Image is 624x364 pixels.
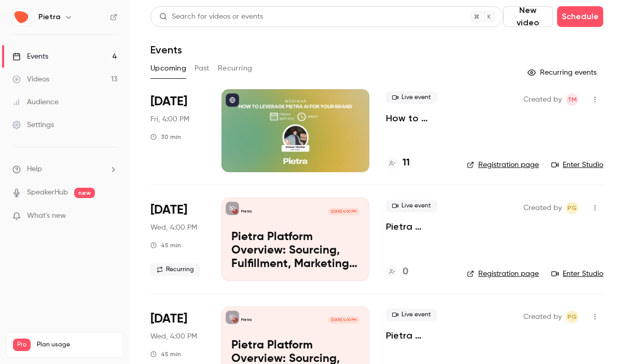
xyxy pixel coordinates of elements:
button: Schedule [557,6,603,27]
div: Audience [12,97,59,107]
button: Recurring events [523,64,603,81]
span: [DATE] [150,311,187,327]
span: Recurring [150,263,200,276]
button: Past [195,60,210,77]
p: Pietra [241,209,252,214]
a: SpeakerHub [27,187,68,198]
span: new [74,188,95,198]
h4: 0 [403,265,408,279]
h4: 11 [403,156,410,170]
button: New video [503,6,553,27]
p: Pietra [241,317,252,323]
div: Search for videos or events [159,11,263,22]
div: 45 min [150,241,181,249]
span: What's new [27,211,66,221]
div: Sep 5 Fri, 4:00 PM (America/New York) [150,89,205,172]
span: [DATE] [150,93,187,110]
div: 45 min [150,350,181,358]
a: Enter Studio [551,160,603,170]
h1: Events [150,44,182,56]
div: Events [12,51,48,62]
div: Sep 10 Wed, 4:00 PM (America/New York) [150,198,205,281]
span: Fri, 4:00 PM [150,114,189,124]
iframe: Noticeable Trigger [105,212,117,221]
a: Registration page [467,160,539,170]
div: Settings [12,120,54,130]
a: Enter Studio [551,269,603,279]
span: Pete Gilligan [566,311,578,323]
span: Tyler Merten [566,93,578,106]
button: Upcoming [150,60,186,77]
span: [DATE] [150,202,187,218]
span: Help [27,164,42,175]
button: Recurring [218,60,253,77]
span: Live event [386,91,437,104]
span: Live event [386,309,437,321]
span: PG [567,202,577,214]
div: Videos [12,74,49,85]
span: [DATE] 4:00 PM [328,208,359,215]
a: 11 [386,156,410,170]
img: Pietra [13,9,30,25]
a: Pietra Platform Overview: Sourcing, Fulfillment, Marketing, and AI for Modern BrandsPietra[DATE] ... [221,198,369,281]
span: Pete Gilligan [566,202,578,214]
p: Pietra Platform Overview: Sourcing, Fulfillment, Marketing, and AI for Modern Brands [231,231,359,271]
span: Created by [523,93,562,106]
span: Wed, 4:00 PM [150,331,197,342]
span: Pro [13,339,31,351]
span: Wed, 4:00 PM [150,222,197,233]
a: Registration page [467,269,539,279]
span: Created by [523,202,562,214]
div: 30 min [150,133,181,141]
a: How to Leverage Pietra AI for Your Brand [386,112,450,124]
span: Created by [523,311,562,323]
h6: Pietra [38,12,60,22]
a: Pietra Platform Overview: Sourcing, Fulfillment, Marketing, and AI for Modern Brands [386,220,450,233]
span: Live event [386,200,437,212]
span: TM [567,93,577,106]
span: PG [567,311,577,323]
span: [DATE] 4:00 PM [328,316,359,324]
a: 0 [386,265,408,279]
a: Pietra Platform Overview: Sourcing, Fulfillment, Marketing, and AI for Modern Brands [386,329,450,342]
span: Plan usage [37,341,117,349]
li: help-dropdown-opener [12,164,117,175]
